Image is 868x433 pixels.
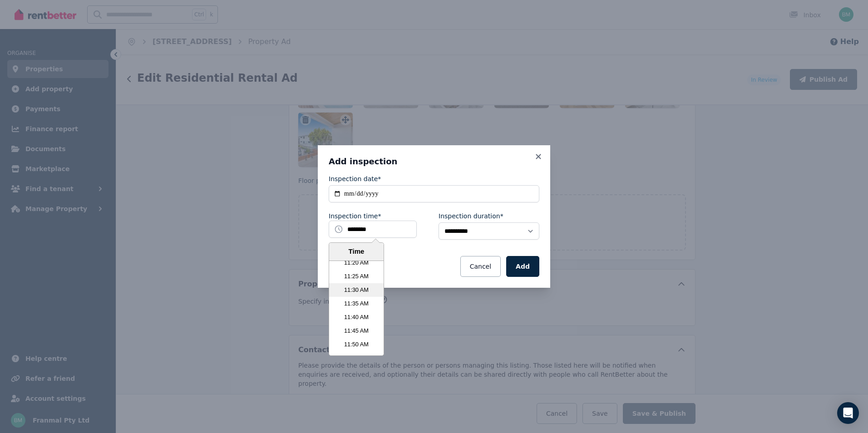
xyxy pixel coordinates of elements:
[329,297,384,310] li: 11:35 AM
[329,212,381,221] label: Inspection time*
[329,338,384,351] li: 11:50 AM
[329,270,384,283] li: 11:25 AM
[329,174,381,183] label: Inspection date*
[460,256,501,277] button: Cancel
[329,283,384,297] li: 11:30 AM
[329,256,384,270] li: 11:20 AM
[329,351,384,365] li: 11:55 AM
[329,156,539,167] h3: Add inspection
[331,246,381,257] div: Time
[506,256,539,277] button: Add
[329,324,384,338] li: 11:45 AM
[329,310,384,324] li: 11:40 AM
[439,212,503,221] label: Inspection duration*
[329,261,384,356] ul: Time
[837,402,859,424] div: Open Intercom Messenger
